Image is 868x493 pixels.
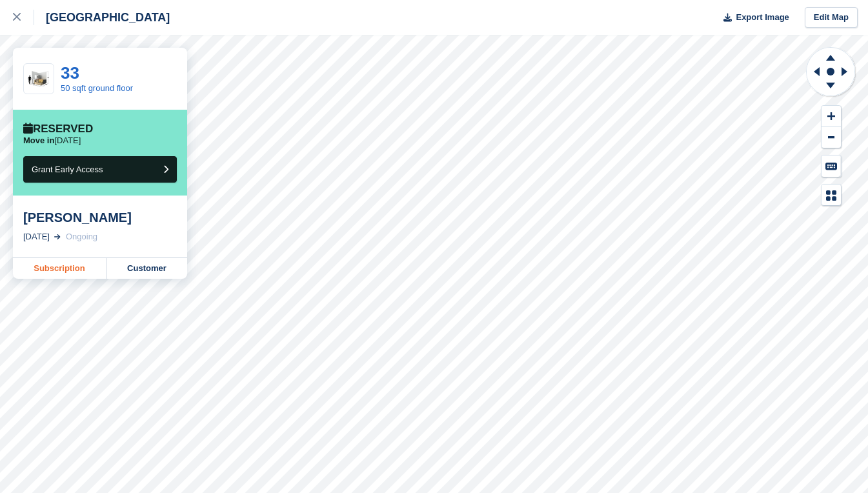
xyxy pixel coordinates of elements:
div: [GEOGRAPHIC_DATA] [34,10,170,25]
button: Grant Early Access [23,156,177,183]
a: 33 [61,63,79,83]
span: Move in [23,136,54,145]
button: Zoom Out [822,127,841,148]
a: Customer [106,258,187,279]
div: [DATE] [23,230,50,243]
img: 50.jpg [24,68,54,90]
button: Keyboard Shortcuts [822,156,841,177]
div: Reserved [23,123,93,136]
button: Zoom In [822,106,841,127]
a: Edit Map [805,7,858,28]
p: [DATE] [23,136,81,146]
a: 50 sqft ground floor [61,83,133,93]
div: [PERSON_NAME] [23,210,177,225]
a: Subscription [13,258,106,279]
button: Export Image [716,7,789,28]
span: Grant Early Access [32,165,103,174]
button: Map Legend [822,185,841,206]
img: arrow-right-light-icn-cde0832a797a2874e46488d9cf13f60e5c3a73dbe684e267c42b8395dfbc2abf.svg [54,234,61,239]
div: Ongoing [66,230,97,243]
span: Export Image [736,11,789,24]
